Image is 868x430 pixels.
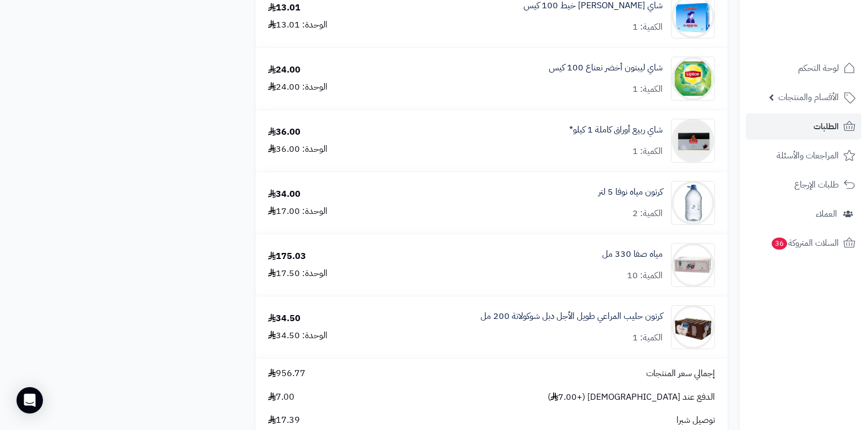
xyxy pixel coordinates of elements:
[268,205,327,218] div: الوحدة: 17.00
[672,57,714,101] img: 1664695858-image%20(1)-90x90.png
[632,332,663,344] div: الكمية: 1
[268,2,301,14] div: 13.01
[676,414,715,427] span: توصيل شبرا
[268,143,327,156] div: الوحدة: 36.00
[602,248,663,261] a: مياه صفا 330 مل
[672,243,714,287] img: 81311a712c619bdf75446576019b57303d5-90x90.jpg
[17,387,43,414] div: Open Intercom Messenger
[777,148,839,163] span: المراجعات والأسئلة
[268,188,301,201] div: 34.00
[268,64,301,76] div: 24.00
[549,62,663,74] a: شاي ليبتون أخضر نعناع 100 كيس
[632,21,663,34] div: الكمية: 1
[746,55,861,81] a: لوحة التحكم
[268,19,327,31] div: الوحدة: 13.01
[746,201,861,227] a: العملاء
[268,312,301,325] div: 34.50
[268,329,327,342] div: الوحدة: 34.50
[772,238,787,250] span: 36
[778,90,839,105] span: الأقسام والمنتجات
[268,367,305,380] span: 956.77
[268,267,327,280] div: الوحدة: 17.50
[646,367,715,380] span: إجمالي سعر المنتجات
[746,113,861,140] a: الطلبات
[481,310,663,323] a: كرتون حليب المراعي طويل الأجل دبل شوكولاتة 200 مل
[268,391,294,404] span: 7.00
[268,250,306,263] div: 175.03
[814,119,839,134] span: الطلبات
[816,206,837,222] span: العملاء
[672,119,714,163] img: 405710949712c0392534f44acc83ed2d5e7a-90x90.png
[627,269,663,282] div: الكمية: 10
[746,230,861,256] a: السلات المتروكة36
[268,414,300,427] span: 17.39
[798,60,839,76] span: لوحة التحكم
[794,177,839,192] span: طلبات الإرجاع
[771,235,839,251] span: السلات المتروكة
[746,142,861,169] a: المراجعات والأسئلة
[672,181,714,225] img: 1748432249-IMG_3514-90x90.png
[268,81,327,93] div: الوحدة: 24.00
[548,391,715,404] span: الدفع عند [DEMOGRAPHIC_DATA] (+7.00 )
[598,186,663,199] a: كرتون مياه نوفا 5 لتر
[672,305,714,349] img: 1664611580-%D8%AA%D9%86%D8%B2%D9%8A%D9%84%20(30)-90x90.jpg
[268,126,301,139] div: 36.00
[632,83,663,96] div: الكمية: 1
[632,207,663,220] div: الكمية: 2
[569,124,663,136] a: شاي ربيع أوراق كاملة 1 كيلو*
[632,145,663,158] div: الكمية: 1
[746,172,861,198] a: طلبات الإرجاع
